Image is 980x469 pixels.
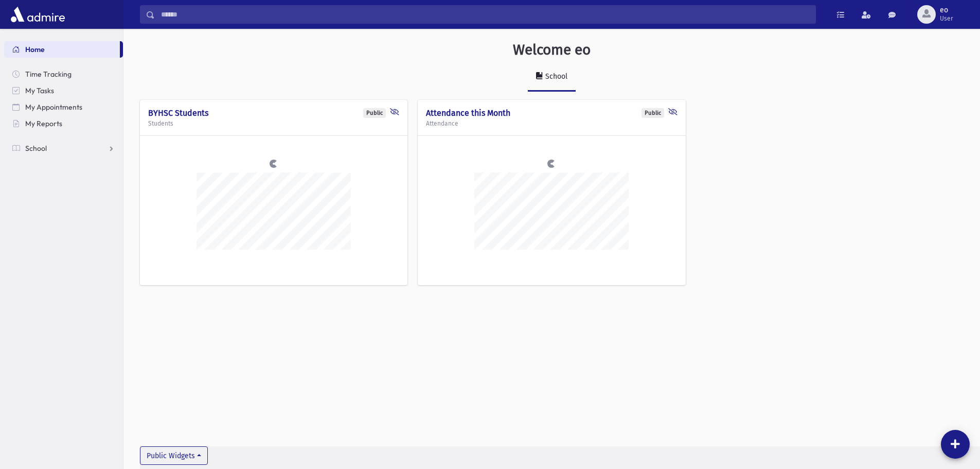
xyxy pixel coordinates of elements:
[426,120,677,127] h5: Attendance
[25,102,82,112] span: My Appointments
[426,108,677,118] h4: Attendance this Month
[148,120,399,127] h5: Students
[25,86,54,95] span: My Tasks
[528,63,576,92] a: School
[25,70,72,79] span: Time Tracking
[4,115,123,132] a: My Reports
[4,66,123,82] a: Time Tracking
[4,82,123,99] a: My Tasks
[140,446,208,465] button: Public Widgets
[155,5,815,24] input: Search
[25,144,47,153] span: School
[4,140,123,157] a: School
[642,108,664,118] div: Public
[8,4,67,25] img: AdmirePro
[4,41,120,58] a: Home
[363,108,386,118] div: Public
[4,99,123,115] a: My Appointments
[543,72,567,81] div: School
[940,14,953,23] span: User
[25,119,62,128] span: My Reports
[25,45,45,54] span: Home
[513,41,591,59] h3: Welcome eo
[148,108,399,118] h4: BYHSC Students
[940,6,953,14] span: eo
